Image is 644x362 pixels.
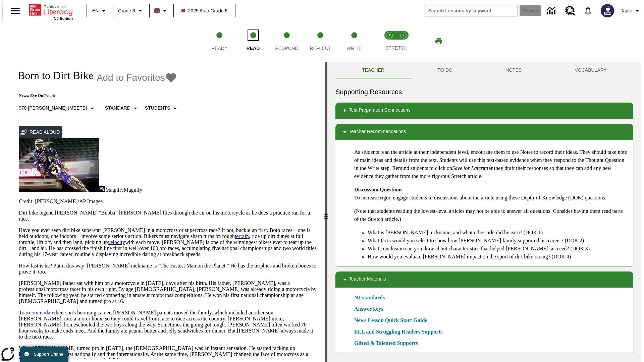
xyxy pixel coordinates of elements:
button: Profile/Settings [618,5,644,17]
div: Instructional Panel Tabs [335,62,633,78]
a: Answer keys, Will open in new browser window or tab [354,305,383,313]
span: Tauto [621,7,632,14]
span: Grade 6 [118,7,135,14]
a: NJ standards [354,294,389,302]
p: 970 [PERSON_NAME] (Meets) [19,105,87,112]
li: What is [PERSON_NAME] nickname, and what other title did he earn? (DOK 1) [368,229,628,237]
button: Respond step 3 of 5 [267,23,306,60]
button: Stretch Read step 1 of 2 [380,23,399,60]
p: As students read the article at their independent level, encourage them to use Notes to record th... [354,148,628,180]
button: Print [428,35,449,47]
li: What facts would you select to show how [PERSON_NAME] family supported his career? (DOK 2) [368,237,628,245]
p: Students [145,105,170,112]
button: Select Lexile, 970 Lexile (Meets) [16,102,99,114]
span: Support Offline [34,352,63,357]
strong: Discussion Questions [354,187,402,192]
p: Teacher Recommendations [349,128,406,136]
p: How fast is he? Put it this way: [PERSON_NAME] nickname is "The Fastest Man on the Planet." He ha... [19,263,317,275]
div: activity [327,62,641,362]
a: Notifications [579,2,597,19]
img: Avatar [601,4,614,17]
h6: Supporting Resources [335,86,633,97]
a: velocity [108,239,125,245]
span: Read [247,46,260,51]
a: Resource Center, Will open in new tab [561,2,579,20]
span: NJ Edition [54,16,73,20]
div: reading [3,62,325,359]
button: Write step 5 of 5 [335,23,374,60]
p: [PERSON_NAME] father sat with him on a motorcycle in [DATE], days after his birth. His father, [P... [19,280,317,304]
span: STRETCH [385,45,408,51]
em: Save for Later [452,165,483,171]
a: Data Center [543,2,561,20]
p: Dirt bike legend [PERSON_NAME] "Bubba" [PERSON_NAME] flies through the air on his motorcycle as h... [19,210,317,222]
text: 2 [402,34,404,37]
p: Standard [105,105,130,112]
button: NOTES [479,62,548,78]
button: Add to Favorites - Born to Dirt Bike [97,72,177,83]
button: Support Offline [20,347,68,362]
button: Grade: Grade 6, Select a grade [115,5,147,17]
p: (Note that students reading the lowest-level articles may not be able to answer all questions. Co... [354,207,628,223]
button: Select a new avatar [597,2,618,19]
span: Respond [275,46,298,51]
button: Language: EN, Select a language [89,5,111,17]
button: Read step 2 of 5 [233,23,272,60]
span: 2025 Auto Grade 6 [181,7,228,14]
button: Open side menu [5,1,25,21]
p: Teacher Materials [349,276,386,284]
button: Stretch Respond step 2 of 2 [394,23,413,60]
p: News: Eye On People [11,93,182,98]
div: Test Preparation Connections [335,103,633,119]
span: Magnify [124,187,142,193]
button: Select Student [142,102,182,114]
span: Ready [211,46,227,51]
text: 1 [388,34,390,37]
div: Press Enter or Spacebar and then press right and left arrow keys to move the slider [325,62,327,362]
div: Teacher Materials [335,271,633,288]
p: To increase rigor, engage students in discussions about the article using these Depth-of-Knowledg... [354,186,628,202]
p: Have you ever seen dirt bike superstar [PERSON_NAME] in a motocross or supercross race? If not, b... [19,227,317,257]
button: Class color is dark brown. Change class color [152,5,171,17]
p: Test Preparation Connections [349,107,411,115]
div: Teacher Recommendations [335,124,633,140]
a: News Lesson Quick Start Guide, Will open in new browser window or tab [354,316,427,324]
input: search field [425,5,518,16]
span: Write [346,46,362,51]
a: Gifted & Talented Supports [354,339,422,347]
button: VOCABULARY [548,62,633,78]
button: Scaffolds, Standard [102,102,142,114]
span: Reflect [310,46,331,51]
button: Read Aloud [19,126,62,138]
img: Motocross racer James Stewart flies through the air on his dirt bike. [19,138,99,192]
li: What conclusion can you draw about characteristics that helped [PERSON_NAME] succeed? (DOK 3) [368,245,628,253]
img: Magnify [99,186,105,192]
div: Home [29,2,73,20]
a: terrain [235,233,249,239]
span: EN [92,7,99,14]
p: To their son's booming career, [PERSON_NAME] parents moved the family, which included another son... [19,310,317,340]
a: ELL and Struggling Readers Supports [354,328,446,336]
a: accommodate [24,310,54,315]
p: Credit: [PERSON_NAME]/AP Images [19,198,317,204]
span: Add to Favorites [97,72,165,83]
li: How would you evaluate [PERSON_NAME] impact on the sport of dirt bike racing? (DOK 4) [368,253,628,261]
button: TO-DO [411,62,479,78]
h1: Born to Dirt Bike [11,69,93,82]
button: Teacher [335,62,411,78]
button: Ready step 1 of 5 [200,23,239,60]
span: Magnify [105,187,124,193]
button: Reflect step 4 of 5 [301,23,340,60]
